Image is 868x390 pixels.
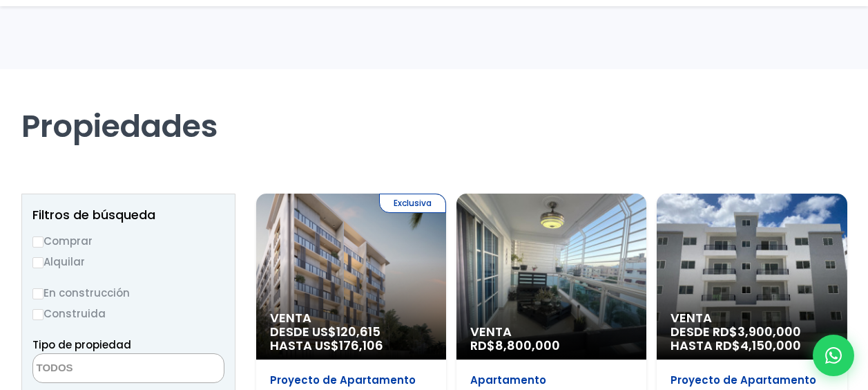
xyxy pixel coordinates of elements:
span: DESDE RD$ [671,325,833,353]
p: Proyecto de Apartamento [270,373,432,387]
span: Tipo de propiedad [32,337,131,352]
span: 3,900,000 [737,323,801,340]
span: 8,800,000 [495,337,560,354]
span: 4,150,000 [740,337,801,354]
span: Exclusiva [379,194,446,213]
label: Construida [32,305,224,322]
p: Apartamento [470,373,633,387]
span: Venta [671,311,833,325]
label: En construcción [32,284,224,301]
input: En construcción [32,288,44,299]
label: Comprar [32,232,224,250]
textarea: Search [33,354,167,384]
input: Alquilar [32,257,44,268]
span: RD$ [470,337,560,354]
h2: Filtros de búsqueda [32,208,224,222]
span: Venta [470,325,633,339]
span: 120,615 [336,323,380,340]
span: HASTA US$ [270,339,432,353]
input: Comprar [32,236,44,248]
label: Alquilar [32,253,224,270]
p: Proyecto de Apartamento [671,373,833,387]
span: Venta [270,311,432,325]
input: Construida [32,309,44,320]
h1: Propiedades [21,69,847,145]
span: DESDE US$ [270,325,432,353]
span: HASTA RD$ [671,339,833,353]
span: 176,106 [339,337,383,354]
